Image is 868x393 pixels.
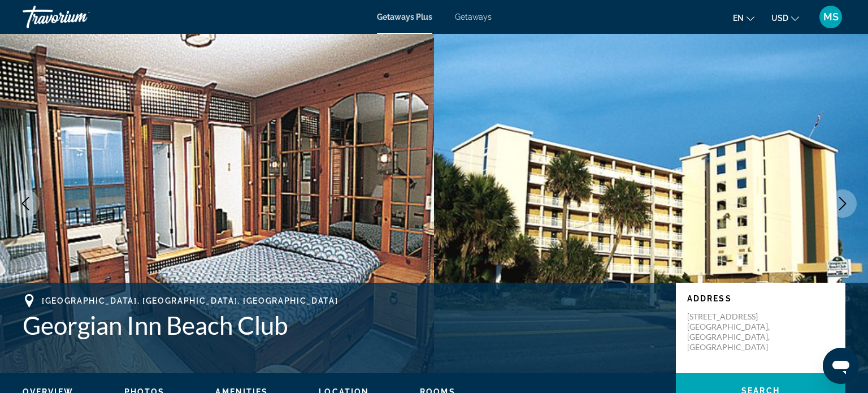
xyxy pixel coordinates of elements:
iframe: Button to launch messaging window [823,348,859,384]
button: Next image [828,189,857,218]
p: Address [687,294,834,303]
a: Getaways [455,12,492,21]
a: Travorium [23,2,136,32]
a: Getaways Plus [377,12,432,21]
span: en [733,14,744,23]
button: User Menu [816,5,845,29]
span: USD [771,14,788,23]
span: MS [823,11,839,23]
button: Previous image [11,189,40,218]
p: [STREET_ADDRESS] [GEOGRAPHIC_DATA], [GEOGRAPHIC_DATA], [GEOGRAPHIC_DATA] [687,312,778,352]
button: Change currency [771,10,799,26]
button: Change language [733,10,754,26]
h1: Georgian Inn Beach Club [23,310,665,340]
span: [GEOGRAPHIC_DATA], [GEOGRAPHIC_DATA], [GEOGRAPHIC_DATA] [42,296,338,305]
